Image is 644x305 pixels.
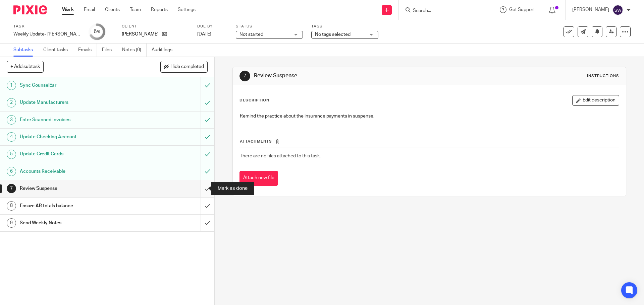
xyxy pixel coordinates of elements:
[78,44,97,57] a: Emails
[240,154,321,158] span: There are no files attached to this task.
[7,132,16,142] div: 4
[170,64,204,70] span: Hide completed
[122,44,147,57] a: Notes (0)
[572,6,609,13] p: [PERSON_NAME]
[236,24,303,29] label: Status
[315,32,351,37] span: No tags selected
[239,171,278,186] button: Attach new file
[13,5,47,14] img: Pixie
[13,44,38,57] a: Subtasks
[7,61,44,72] button: + Add subtask
[240,140,272,143] span: Attachments
[7,218,16,228] div: 9
[587,73,619,79] div: Instructions
[20,201,136,211] h1: Ensure AR totals balance
[239,32,263,37] span: Not started
[122,31,159,37] p: [PERSON_NAME]
[572,95,619,106] button: Edit description
[254,72,444,79] h1: Review Suspense
[197,24,227,29] label: Due by
[239,71,250,81] div: 7
[412,8,473,14] input: Search
[13,24,80,29] label: Task
[97,30,100,34] small: /9
[240,113,619,120] p: Remind the practice about the insurance payments in suspense.
[151,6,168,13] a: Reports
[509,7,535,12] span: Get Support
[13,31,80,37] div: Weekly Update- [PERSON_NAME]
[20,166,136,176] h1: Accounts Receivable
[20,115,136,125] h1: Enter Scanned Invoices
[7,98,16,107] div: 2
[7,201,16,211] div: 8
[152,44,177,57] a: Audit logs
[20,97,136,107] h1: Update Manufacturers
[7,115,16,125] div: 3
[160,61,208,72] button: Hide completed
[7,150,16,159] div: 5
[130,6,141,13] a: Team
[7,167,16,176] div: 6
[178,6,196,13] a: Settings
[20,80,136,90] h1: Sync CounselEar
[102,44,117,57] a: Files
[122,24,189,29] label: Client
[20,183,136,194] h1: Review Suspense
[20,149,136,159] h1: Update Credit Cards
[197,32,211,36] span: [DATE]
[239,98,269,103] p: Description
[43,44,73,57] a: Client tasks
[94,28,100,35] div: 6
[62,6,74,13] a: Work
[105,6,120,13] a: Clients
[20,132,136,142] h1: Update Checking Account
[84,6,95,13] a: Email
[20,218,136,228] h1: Send Weekly Notes
[7,81,16,90] div: 1
[311,24,378,29] label: Tags
[13,31,80,37] div: Weekly Update- Tackaberry
[612,5,623,15] img: svg%3E
[7,184,16,193] div: 7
